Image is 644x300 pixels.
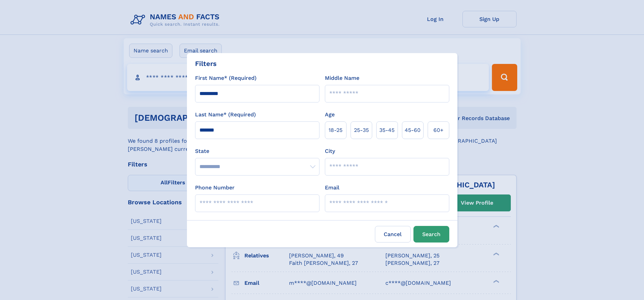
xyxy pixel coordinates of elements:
span: 18‑25 [329,126,342,134]
label: First Name* (Required) [195,74,257,82]
label: Phone Number [195,184,235,192]
button: Search [413,226,449,243]
label: Middle Name [325,74,359,82]
label: Last Name* (Required) [195,111,256,119]
label: State [195,147,319,155]
label: Age [325,111,335,119]
span: 45‑60 [405,126,421,134]
label: Email [325,184,339,192]
label: City [325,147,335,155]
span: 60+ [433,126,444,134]
div: Filters [195,59,217,69]
span: 35‑45 [379,126,395,134]
span: 25‑35 [354,126,369,134]
label: Cancel [375,226,411,243]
